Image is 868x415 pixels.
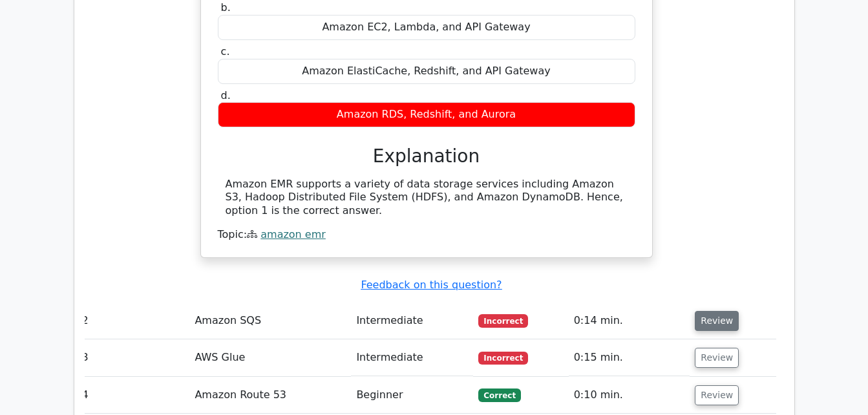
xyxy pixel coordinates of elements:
button: Review [695,311,739,331]
td: 0:10 min. [569,377,690,414]
td: AWS Glue [189,339,351,376]
td: Intermediate [351,303,473,339]
td: Intermediate [351,339,473,376]
td: 2 [77,303,190,339]
a: amazon emr [260,228,326,240]
div: Amazon EC2, Lambda, and API Gateway [218,15,635,40]
span: c. [221,45,230,58]
td: 0:15 min. [569,339,690,376]
button: Review [695,385,739,405]
span: Correct [478,388,520,401]
span: Incorrect [478,352,528,365]
div: Topic: [218,228,635,242]
div: Amazon EMR supports a variety of data storage services including Amazon S3, Hadoop Distributed Fi... [226,178,628,218]
td: 3 [77,339,190,376]
span: b. [221,1,231,14]
td: Beginner [351,377,473,414]
span: d. [221,89,231,101]
span: Incorrect [478,314,528,327]
div: Amazon ElastiCache, Redshift, and API Gateway [218,59,635,84]
a: Feedback on this question? [361,279,502,291]
button: Review [695,348,739,368]
div: Amazon RDS, Redshift, and Aurora [218,102,635,127]
td: 0:14 min. [569,303,690,339]
td: 4 [77,377,190,414]
h3: Explanation [226,145,628,167]
td: Amazon SQS [189,303,351,339]
td: Amazon Route 53 [189,377,351,414]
